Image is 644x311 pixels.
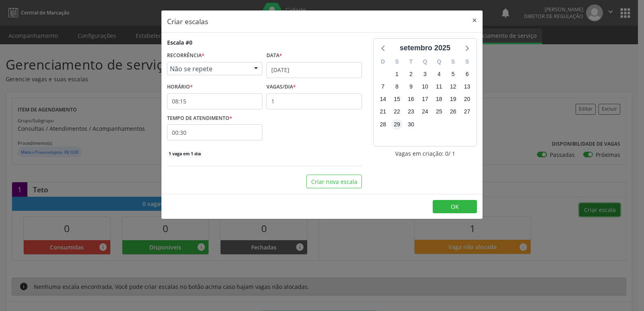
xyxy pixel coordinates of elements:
button: Close [466,10,483,30]
button: OK [433,200,477,214]
span: segunda-feira, 22 de setembro de 2025 [391,106,402,117]
span: quinta-feira, 11 de setembro de 2025 [433,81,445,93]
span: quarta-feira, 24 de setembro de 2025 [419,106,431,117]
div: D [376,56,390,68]
span: sábado, 6 de setembro de 2025 [462,68,473,80]
span: segunda-feira, 15 de setembro de 2025 [391,94,402,105]
div: T [404,56,418,68]
input: Selecione a duração [167,124,262,140]
span: segunda-feira, 1 de setembro de 2025 [391,68,402,80]
span: sábado, 20 de setembro de 2025 [462,94,473,105]
div: S [390,56,404,68]
span: domingo, 7 de setembro de 2025 [377,81,388,93]
span: sexta-feira, 12 de setembro de 2025 [448,81,459,93]
span: sábado, 13 de setembro de 2025 [462,81,473,93]
span: domingo, 21 de setembro de 2025 [377,106,388,117]
span: / 1 [448,149,455,158]
div: Q [432,56,446,68]
h5: Criar escalas [167,16,208,27]
label: HORÁRIO [167,81,193,93]
span: sexta-feira, 5 de setembro de 2025 [448,68,459,80]
span: quinta-feira, 25 de setembro de 2025 [433,106,445,117]
input: 00:00 [167,93,262,109]
span: quarta-feira, 3 de setembro de 2025 [419,68,431,80]
span: quarta-feira, 10 de setembro de 2025 [419,81,431,93]
span: segunda-feira, 29 de setembro de 2025 [391,119,402,130]
div: setembro 2025 [396,43,454,54]
div: S [446,56,460,68]
span: quinta-feira, 18 de setembro de 2025 [433,94,445,105]
span: terça-feira, 23 de setembro de 2025 [405,106,417,117]
label: RECORRÊNCIA [167,49,204,62]
span: 1 vaga em 1 dia [167,151,202,157]
span: segunda-feira, 8 de setembro de 2025 [391,81,402,93]
div: Vagas em criação: 0 [373,149,477,158]
span: quarta-feira, 17 de setembro de 2025 [419,94,431,105]
label: TEMPO DE ATENDIMENTO [167,112,232,125]
label: Data [266,49,282,62]
span: sábado, 27 de setembro de 2025 [462,106,473,117]
button: Criar nova escala [306,175,362,188]
div: Q [418,56,432,68]
span: terça-feira, 2 de setembro de 2025 [405,68,417,80]
span: Não se repete [170,65,246,73]
div: Escala #0 [167,38,192,47]
span: terça-feira, 16 de setembro de 2025 [405,94,417,105]
label: VAGAS/DIA [266,81,296,93]
div: S [460,56,474,68]
span: quinta-feira, 4 de setembro de 2025 [433,68,445,80]
span: domingo, 28 de setembro de 2025 [377,119,388,130]
span: domingo, 14 de setembro de 2025 [377,94,388,105]
span: sexta-feira, 26 de setembro de 2025 [448,106,459,117]
span: terça-feira, 30 de setembro de 2025 [405,119,417,130]
span: OK [451,203,459,210]
input: Selecione uma data [266,62,362,78]
span: terça-feira, 9 de setembro de 2025 [405,81,417,93]
span: sexta-feira, 19 de setembro de 2025 [448,94,459,105]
